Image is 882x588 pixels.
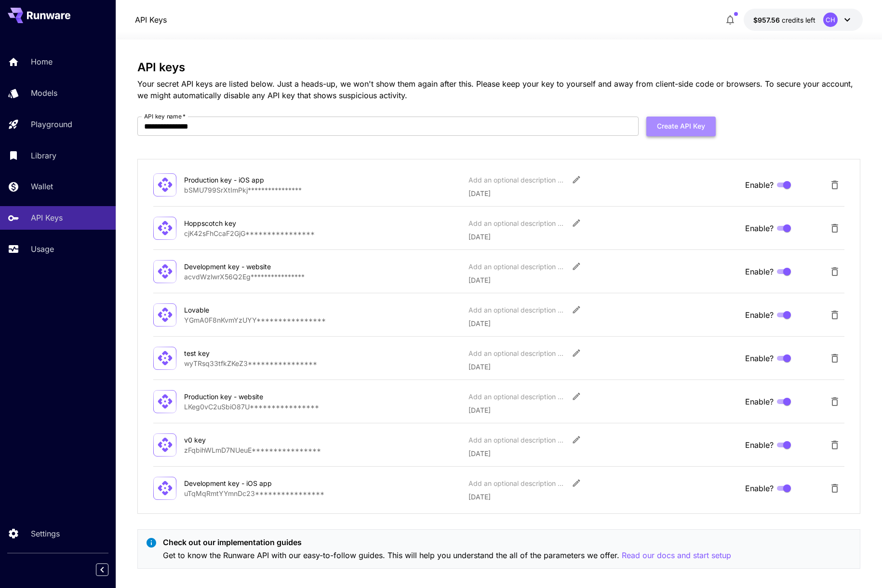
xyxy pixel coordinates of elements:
span: credits left [782,16,815,24]
span: Enable? [745,353,774,364]
button: Delete API Key [825,219,844,238]
button: Create API Key [646,117,716,136]
p: Settings [31,528,60,539]
p: API Keys [31,212,63,223]
button: $957.56151CH [744,9,863,31]
p: Home [31,56,53,67]
p: Wallet [31,181,53,192]
p: [DATE] [468,232,737,242]
div: Production key - iOS app [184,175,281,185]
p: Get to know the Runware API with our easy-to-follow guides. This will help you understand the all... [163,549,731,562]
div: Add an optional description or comment [468,435,565,445]
p: Library [31,150,56,161]
button: Delete API Key [825,175,844,195]
div: Collapse sidebar [103,561,116,578]
div: Add an optional description or comment [468,478,565,488]
span: Enable? [745,483,774,494]
span: Enable? [745,266,774,277]
div: Add an optional description or comment [468,218,565,228]
div: Add an optional description or comment [468,348,565,358]
button: Delete API Key [825,262,844,281]
a: API Keys [135,14,167,26]
button: Delete API Key [825,305,844,325]
div: CH [823,13,838,27]
button: Delete API Key [825,435,844,455]
p: [DATE] [468,448,737,458]
button: Edit [568,301,585,318]
span: Enable? [745,179,774,191]
p: Check out our implementation guides [163,536,731,548]
button: Edit [568,171,585,188]
nav: breadcrumb [135,14,167,26]
span: Enable? [745,222,774,234]
div: Add an optional description or comment [468,175,565,185]
button: Read our docs and start setup [622,549,731,562]
span: Enable? [745,439,774,451]
div: Add an optional description or comment [468,392,565,402]
p: Usage [31,243,54,255]
button: Edit [568,474,585,492]
div: Production key - website [184,392,281,402]
h3: API keys [137,61,860,74]
button: Edit [568,214,585,232]
div: Add an optional description or comment [468,305,565,315]
div: Add an optional description or comment [468,261,565,272]
p: [DATE] [468,275,737,285]
p: Your secret API keys are listed below. Just a heads-up, we won't show them again after this. Plea... [137,78,860,101]
div: Lovable [184,305,281,315]
span: Enable? [745,396,774,407]
button: Collapse sidebar [96,563,108,576]
p: [DATE] [468,318,737,328]
div: Hoppscotch key [184,218,281,228]
button: Delete API Key [825,392,844,411]
p: Playground [31,118,72,130]
span: Enable? [745,309,774,321]
span: $957.56 [753,16,782,24]
p: [DATE] [468,405,737,415]
p: [DATE] [468,362,737,372]
button: Edit [568,388,585,405]
button: Edit [568,258,585,275]
p: [DATE] [468,492,737,502]
p: Models [31,87,57,99]
div: Development key - iOS app [184,478,281,488]
button: Delete API Key [825,349,844,368]
p: [DATE] [468,188,737,198]
button: Delete API Key [825,479,844,498]
div: $957.56151 [753,15,815,25]
div: Development key - website [184,261,281,272]
button: Edit [568,431,585,448]
div: test key [184,348,281,358]
label: API key name [144,112,186,120]
button: Edit [568,344,585,362]
div: v0 key [184,435,281,445]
